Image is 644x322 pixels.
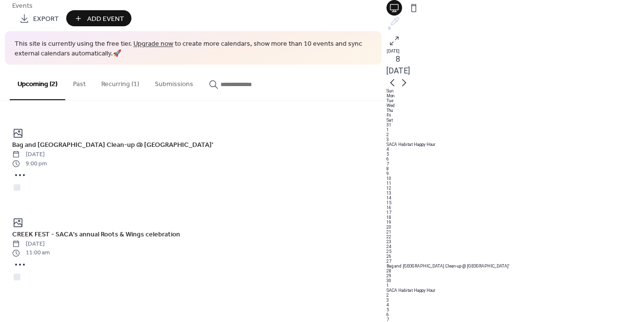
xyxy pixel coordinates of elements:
div: 21 [386,230,644,234]
div: 16 [386,205,644,210]
a: Bag and [GEOGRAPHIC_DATA] Clean-up @ [GEOGRAPHIC_DATA]' [12,142,213,147]
div: 13 [386,191,644,196]
div: 7 [386,161,644,166]
div: 19 [386,220,644,225]
div: 7 [386,317,644,322]
div: 3 [386,137,644,142]
span: 9:00 pm [12,159,374,168]
button: Submissions [147,65,201,99]
div: 30 [386,278,644,283]
span: Export [33,14,59,24]
button: Upcoming (2) [10,65,65,100]
button: 8[DATE] [383,51,413,79]
span: Bag and [GEOGRAPHIC_DATA] Clean-up @ [GEOGRAPHIC_DATA]' [12,140,213,150]
div: 6 [386,312,644,317]
div: Sat [386,118,644,123]
div: 20 [386,225,644,230]
div: 5 [386,152,644,157]
div: 4 [386,303,644,307]
div: 4 [386,147,644,152]
div: Bag and Brunch Pleasant Hill Creek Clean-up @ The Little Darlin' [386,264,644,268]
div: SACA Habitat Happy Hour [386,142,644,147]
div: 14 [386,196,644,200]
div: 15 [386,200,644,205]
div: 24 [386,244,644,249]
div: SACA Habitat Happy Hour [386,288,644,293]
div: 6 [386,157,644,161]
button: Add Event [66,10,131,26]
div: 11 [386,181,644,186]
div: 18 [386,215,644,220]
div: Fri [386,113,644,118]
div: 12 [386,186,644,191]
a: Add Event [66,19,131,24]
div: 17 [386,210,644,215]
div: 27 [386,259,644,264]
span: This site is currently using the free tier. to create more calendars, show more than 10 events an... [15,39,372,58]
div: Wed [386,103,644,108]
div: Bag and [GEOGRAPHIC_DATA] Clean-up @ [GEOGRAPHIC_DATA]' [386,264,644,268]
span: [DATE] [12,150,374,159]
div: 29 [386,273,644,278]
div: 10 [386,176,644,181]
div: 26 [386,254,644,259]
span: [DATE] [12,239,374,248]
div: 25 [386,249,644,254]
div: 28 [386,268,644,273]
span: Add Event [87,14,124,24]
div: Mon [386,93,644,98]
div: 9 [386,171,644,176]
div: 23 [386,239,644,244]
div: 22 [386,234,644,239]
div: 31 [386,123,644,127]
div: 1 [386,283,644,288]
div: 8 [386,166,644,171]
a: Export [12,10,66,26]
span: 11:00 am [12,249,374,257]
a: Upgrade now [133,37,173,51]
div: 2 [386,293,644,298]
div: [DATE] [386,49,644,54]
div: 2 [386,132,644,137]
div: 5 [386,307,644,312]
div: Sun [386,89,644,93]
div: 3 [386,298,644,303]
a: CREEK FEST - SACA's annual Roots & Wings celebration [12,232,180,236]
div: Tue [386,98,644,103]
span: CREEK FEST - SACA's annual Roots & Wings celebration [12,229,180,239]
button: Recurring (1) [93,65,147,99]
div: 1 [386,127,644,132]
div: Thu [386,108,644,113]
button: Past [65,65,93,99]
